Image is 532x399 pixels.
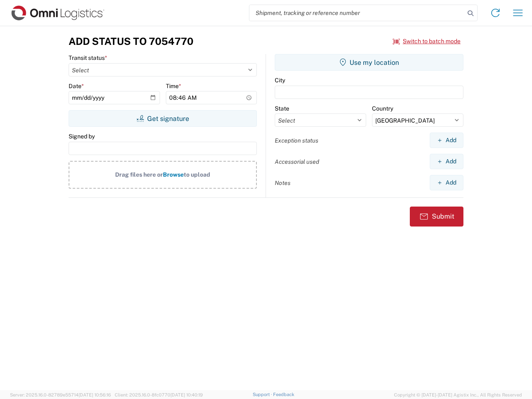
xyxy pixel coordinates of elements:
button: Submit [410,207,463,227]
button: Add [430,154,463,169]
label: Signed by [69,133,95,140]
button: Add [430,175,463,190]
button: Use my location [275,54,463,71]
label: State [275,105,289,112]
label: Date [69,82,84,90]
button: Get signature [69,110,257,127]
button: Add [430,133,463,148]
span: to upload [184,171,210,178]
span: Server: 2025.16.0-82789e55714 [10,392,111,397]
span: [DATE] 10:56:16 [79,392,111,397]
label: City [275,76,285,84]
a: Feedback [273,392,294,397]
span: Browse [163,171,184,178]
input: Shipment, tracking or reference number [249,5,465,21]
span: Drag files here or [115,171,163,178]
label: Time [166,82,181,90]
span: [DATE] 10:40:19 [170,392,203,397]
h3: Add Status to 7054770 [69,35,193,47]
span: Client: 2025.16.0-8fc0770 [115,392,203,397]
a: Support [253,392,273,397]
button: Switch to batch mode [393,34,461,48]
label: Exception status [275,137,318,144]
label: Accessorial used [275,158,319,165]
label: Notes [275,179,291,187]
label: Transit status [69,54,107,62]
label: Country [372,105,393,112]
span: Copyright © [DATE]-[DATE] Agistix Inc., All Rights Reserved [394,391,522,399]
